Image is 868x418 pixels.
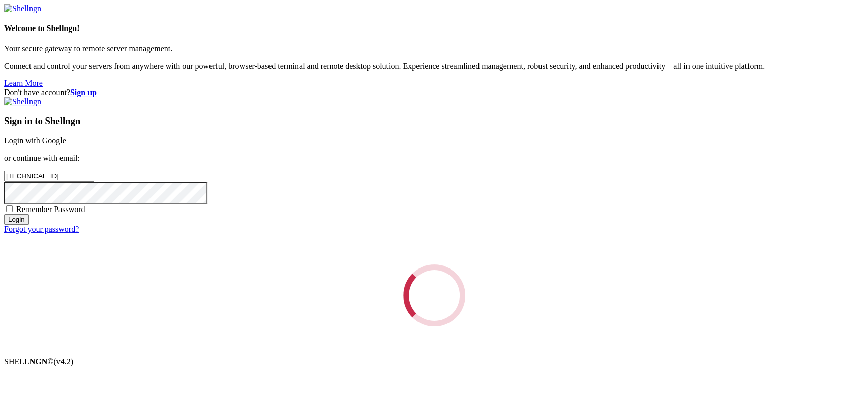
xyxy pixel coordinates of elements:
[6,205,13,212] input: Remember Password
[4,115,864,127] h3: Sign in to Shellngn
[16,205,85,214] span: Remember Password
[4,214,29,225] input: Login
[4,97,41,106] img: Shellngn
[54,357,74,366] span: 4.2.0
[4,62,864,71] p: Connect and control your servers from anywhere with our powerful, browser-based terminal and remo...
[29,357,48,366] b: NGN
[4,79,43,87] a: Learn More
[4,225,79,233] a: Forgot your password?
[4,357,73,366] span: SHELL ©
[4,136,66,145] a: Login with Google
[4,88,864,97] div: Don't have account?
[4,171,94,182] input: Email address
[4,154,864,163] p: or continue with email:
[403,264,465,326] div: Loading...
[4,4,41,13] img: Shellngn
[4,44,864,53] p: Your secure gateway to remote server management.
[4,24,864,33] h4: Welcome to Shellngn!
[70,88,97,97] a: Sign up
